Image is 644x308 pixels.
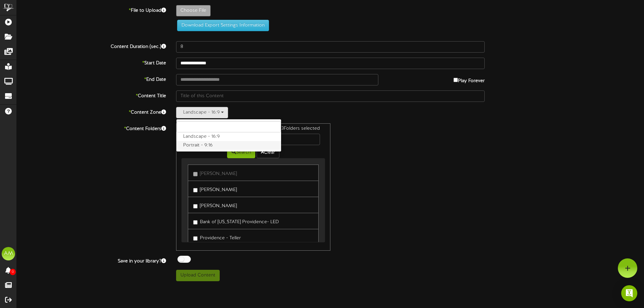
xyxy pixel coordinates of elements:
[200,171,237,176] span: [PERSON_NAME]
[621,285,637,301] div: Open Intercom Messenger
[453,74,485,84] label: Play Forever
[174,23,269,28] a: Download Export Settings Information
[453,78,458,82] input: Play Forever
[177,20,269,31] button: Download Export Settings Information
[176,107,228,118] button: Landscape - 16:9
[2,247,15,260] div: AM
[12,58,171,67] label: Start Date
[193,184,237,193] label: [PERSON_NAME]
[193,236,198,241] input: Providence - Teller
[176,270,220,281] button: Upload Content
[12,256,171,265] label: Save in your library?
[193,200,237,209] label: [PERSON_NAME]
[193,217,279,226] label: Bank of [US_STATE] Providence- LED
[12,74,171,83] label: End Date
[12,41,171,50] label: Content Duration (sec.)
[193,172,198,176] input: [PERSON_NAME]
[12,107,171,116] label: Content Zone
[193,188,198,192] input: [PERSON_NAME]
[12,90,171,100] label: Content Title
[176,132,281,141] label: Landscape - 16:9
[193,233,241,242] label: Providence - Teller
[176,90,485,102] input: Title of this Content
[257,147,279,158] button: Clear
[176,119,281,152] ul: Landscape - 16:9
[227,147,255,158] button: Search
[193,220,198,225] input: Bank of [US_STATE] Providence- LED
[12,123,171,132] label: Content Folders
[176,141,281,150] label: Portrait - 9:16
[10,269,16,275] span: 0
[12,5,171,14] label: File to Upload
[193,204,198,208] input: [PERSON_NAME]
